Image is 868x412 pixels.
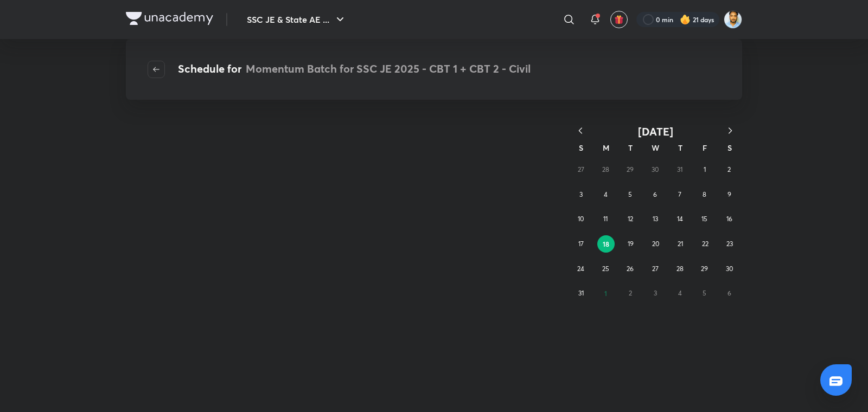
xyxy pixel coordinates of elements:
button: August 6, 2025 [647,186,664,203]
button: August 22, 2025 [697,235,714,253]
abbr: August 26, 2025 [627,265,634,273]
button: August 5, 2025 [622,186,639,203]
abbr: August 30, 2025 [726,265,733,273]
abbr: August 19, 2025 [628,240,634,248]
button: August 15, 2025 [696,210,713,228]
img: streak [680,14,691,25]
abbr: August 9, 2025 [727,190,731,198]
button: avatar [610,11,628,28]
abbr: August 6, 2025 [653,190,657,198]
button: August 16, 2025 [720,210,738,228]
button: August 29, 2025 [696,260,713,278]
button: August 7, 2025 [671,186,688,203]
abbr: August 21, 2025 [678,240,683,248]
abbr: August 13, 2025 [653,215,658,223]
abbr: Saturday [727,143,732,153]
abbr: August 31, 2025 [578,289,584,297]
button: August 20, 2025 [647,235,664,253]
abbr: August 3, 2025 [579,190,583,198]
button: August 8, 2025 [696,186,713,203]
button: August 18, 2025 [597,235,615,253]
abbr: August 24, 2025 [577,265,584,273]
abbr: August 20, 2025 [652,240,659,248]
button: August 27, 2025 [647,260,664,278]
abbr: August 17, 2025 [578,240,584,248]
img: avatar [614,15,624,24]
abbr: August 10, 2025 [578,215,584,223]
abbr: August 16, 2025 [726,215,732,223]
button: August 17, 2025 [572,235,590,253]
abbr: August 18, 2025 [603,240,609,248]
abbr: August 28, 2025 [676,265,684,273]
abbr: August 4, 2025 [604,190,608,198]
abbr: August 5, 2025 [628,190,632,198]
abbr: August 12, 2025 [628,215,633,223]
button: August 30, 2025 [720,260,738,278]
button: August 31, 2025 [572,285,590,302]
button: August 1, 2025 [696,161,713,178]
abbr: August 23, 2025 [726,240,733,248]
abbr: August 2, 2025 [727,165,731,173]
abbr: Tuesday [628,143,633,153]
img: Kunal Pradeep [724,10,742,29]
span: [DATE] [638,124,673,139]
abbr: Friday [703,143,707,153]
button: August 14, 2025 [671,210,688,228]
abbr: August 25, 2025 [602,265,609,273]
button: August 23, 2025 [721,235,738,253]
button: August 24, 2025 [572,260,590,278]
button: August 25, 2025 [597,260,614,278]
abbr: August 14, 2025 [677,215,683,223]
span: Momentum Batch for SSC JE 2025 - CBT 1 + CBT 2 - Civil [246,61,531,76]
button: August 9, 2025 [720,186,738,203]
abbr: August 1, 2025 [704,165,706,173]
button: August 21, 2025 [672,235,689,253]
button: August 3, 2025 [572,186,590,203]
button: August 13, 2025 [647,210,664,228]
img: Company Logo [126,12,213,25]
abbr: August 22, 2025 [702,240,709,248]
button: SSC JE & State AE ... [240,9,353,30]
h4: Schedule for [178,61,531,78]
button: August 26, 2025 [622,260,639,278]
abbr: Monday [603,143,609,153]
abbr: August 29, 2025 [701,265,708,273]
button: August 19, 2025 [622,235,640,253]
abbr: August 7, 2025 [678,190,681,198]
button: August 10, 2025 [572,210,590,228]
button: August 12, 2025 [622,210,639,228]
button: August 11, 2025 [597,210,614,228]
abbr: August 8, 2025 [703,190,706,198]
button: August 4, 2025 [597,186,614,203]
abbr: August 11, 2025 [603,215,608,223]
button: August 28, 2025 [671,260,688,278]
abbr: August 15, 2025 [701,215,707,223]
button: [DATE] [592,125,718,138]
abbr: Thursday [678,143,682,153]
abbr: Wednesday [652,143,659,153]
abbr: August 27, 2025 [652,265,659,273]
a: Company Logo [126,12,213,28]
abbr: Sunday [579,143,583,153]
button: August 2, 2025 [720,161,738,178]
